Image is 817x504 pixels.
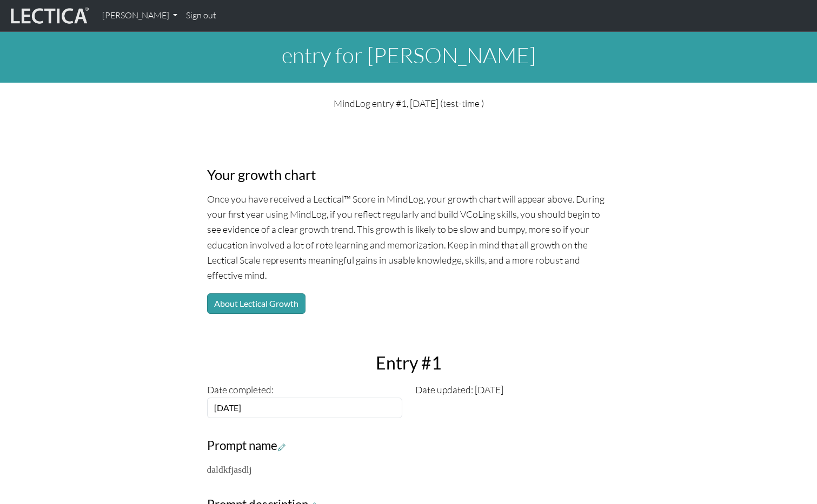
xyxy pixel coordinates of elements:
label: Date completed: [207,382,274,397]
img: lecticalive [8,5,89,26]
p: Once you have received a Lectical™ Score in MindLog, your growth chart will appear above. During ... [207,191,610,283]
button: About Lectical Growth [207,293,305,314]
h3: Prompt name [207,439,610,453]
h3: Your growth chart [207,166,610,183]
a: [PERSON_NAME] [98,4,182,27]
p: daldkfjasdlj [207,462,610,477]
h2: Entry #1 [201,353,617,373]
a: Sign out [182,4,221,27]
p: MindLog entry #1, [DATE] (test-time ) [207,96,610,111]
div: Date updated: [DATE] [409,382,617,418]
